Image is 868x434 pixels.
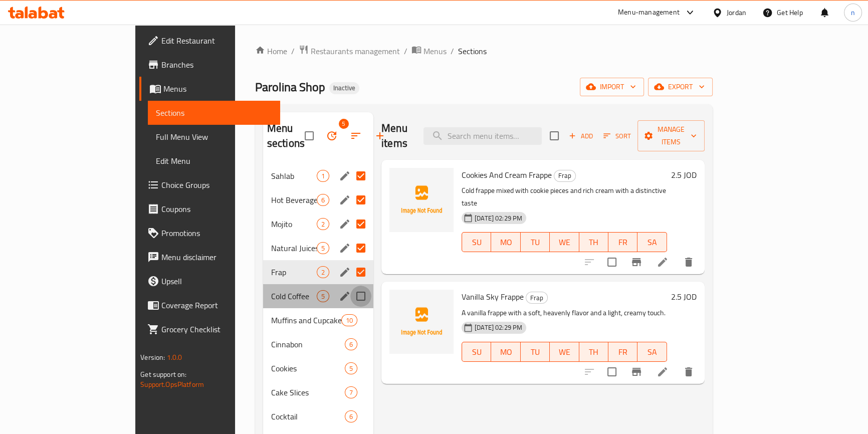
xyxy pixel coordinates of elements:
[337,216,352,232] button: edit
[345,388,357,397] span: 7
[317,266,329,278] div: items
[139,221,280,245] a: Promotions
[317,244,329,253] span: 5
[345,340,357,349] span: 6
[139,173,280,197] a: Choice Groups
[389,290,454,354] img: Vanilla Sky Frappe
[139,317,280,341] a: Grocery Checklist
[462,184,667,209] p: Cold frappe mixed with cookie pieces and rich cream with a distinctive taste
[462,307,667,319] p: A vanilla frappe with a soft, heavenly flavor and a light, creamy touch.
[608,232,637,252] button: FR
[657,366,669,378] a: Edit menu item
[263,236,373,260] div: Natural Juices5edit
[471,323,526,332] span: [DATE] 02:29 PM
[603,130,631,142] span: Sort
[337,168,352,183] button: edit
[163,83,272,95] span: Menus
[139,53,280,77] a: Branches
[583,345,604,359] span: TH
[271,338,345,350] div: Cinnabon
[550,232,579,252] button: WE
[345,410,357,422] div: items
[161,275,272,287] span: Upsell
[466,235,487,250] span: SU
[148,125,280,149] a: Full Menu View
[263,332,373,356] div: Cinnabon6
[671,168,697,182] h6: 2.5 JOD
[263,356,373,380] div: Cookies5
[462,289,524,304] span: Vanilla Sky Frappe
[451,45,454,57] li: /
[491,342,520,362] button: MO
[337,192,352,207] button: edit
[156,107,272,119] span: Sections
[677,250,701,274] button: delete
[423,45,447,57] span: Menus
[263,404,373,428] div: Cocktail6
[263,380,373,404] div: Cake Slices7
[404,45,407,57] li: /
[612,235,633,250] span: FR
[645,123,697,148] span: Manage items
[317,268,329,277] span: 2
[579,342,608,362] button: TH
[580,78,644,96] button: import
[471,213,526,223] span: [DATE] 02:29 PM
[641,235,663,250] span: SA
[271,290,317,302] span: Cold Coffee
[624,250,648,274] button: Branch-specific-item
[161,59,272,71] span: Branches
[139,293,280,317] a: Coverage Report
[317,290,329,302] div: items
[291,45,295,57] li: /
[148,101,280,125] a: Sections
[565,128,597,144] span: Add item
[342,316,357,325] span: 10
[601,361,622,382] span: Select to update
[618,7,680,19] div: Menu-management
[299,45,400,58] a: Restaurants management
[167,351,182,364] span: 1.0.0
[317,292,329,301] span: 5
[337,289,352,304] button: edit
[263,284,373,308] div: Cold Coffee5edit
[161,35,272,47] span: Edit Restaurant
[139,269,280,293] a: Upsell
[588,81,636,93] span: import
[637,342,667,362] button: SA
[139,197,280,221] a: Coupons
[554,345,575,359] span: WE
[521,342,550,362] button: TU
[271,362,345,374] span: Cookies
[156,131,272,143] span: Full Menu View
[656,81,705,93] span: export
[525,345,546,359] span: TU
[271,266,317,278] span: Frap
[525,235,546,250] span: TU
[612,345,633,359] span: FR
[161,323,272,335] span: Grocery Checklist
[345,386,357,398] div: items
[337,241,352,256] button: edit
[161,203,272,215] span: Coupons
[271,386,345,398] span: Cake Slices
[139,245,280,269] a: Menu disclaimer
[271,170,317,182] span: Sahlab
[462,342,491,362] button: SU
[637,232,667,252] button: SA
[317,170,329,182] div: items
[317,220,329,229] span: 2
[263,308,373,332] div: Muffins and Cupcakes10
[526,292,548,304] div: Frap
[317,171,329,181] span: 1
[491,232,520,252] button: MO
[271,242,317,254] span: Natural Juices
[344,124,368,148] span: Sort sections
[161,299,272,311] span: Coverage Report
[550,342,579,362] button: WE
[311,45,400,57] span: Restaurants management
